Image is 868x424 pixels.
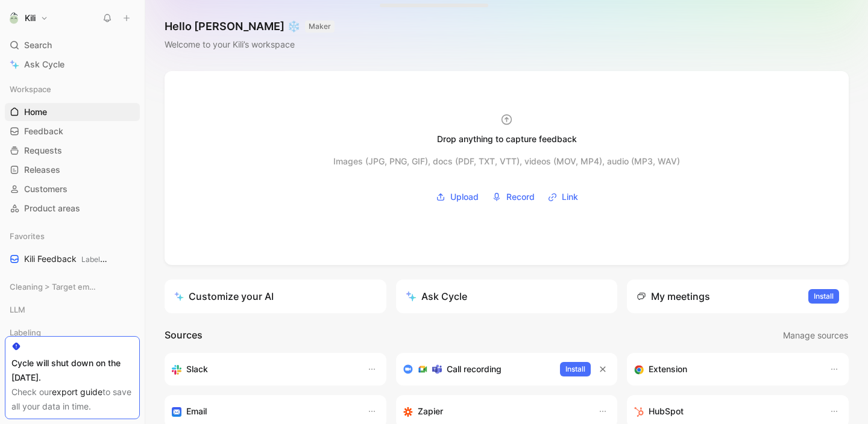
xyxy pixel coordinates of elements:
span: Customers [24,183,68,195]
div: Customize your AI [174,289,274,304]
div: My meetings [637,289,710,304]
a: Feedback [5,122,140,140]
div: Cleaning > Target empty views [5,278,140,296]
h3: Call recording [447,362,502,376]
div: Capture feedback from anywhere on the web [634,362,817,376]
div: Images (JPG, PNG, GIF), docs (PDF, TXT, VTT), videos (MOV, MP4), audio (MP3, WAV) [333,154,680,169]
span: Install [565,363,585,375]
button: Ask Cycle [396,279,618,313]
div: LLM [5,301,140,319]
span: Cleaning > Target empty views [10,281,96,293]
button: Record [488,188,539,206]
button: Upload [432,188,483,206]
span: Ask Cycle [24,57,64,72]
span: Install [814,290,834,302]
a: Customize your AI [165,279,386,313]
span: Requests [24,145,62,157]
span: Labeling [81,255,110,264]
a: Product areas [5,199,140,217]
div: Check our to save all your data in time. [11,385,133,414]
span: Favorites [10,230,45,242]
div: Forward emails to your feedback inbox [172,404,355,419]
div: Cycle will shut down on the [DATE]. [11,356,133,385]
h1: Hello [PERSON_NAME] ❄️ [165,19,335,34]
span: Link [562,190,578,204]
span: Upload [450,190,479,204]
span: Labeling [10,326,41,338]
span: Workspace [10,83,51,95]
button: Install [560,362,591,376]
div: Record & transcribe meetings from Zoom, Meet & Teams. [403,362,551,376]
h3: Email [186,404,207,419]
a: Requests [5,142,140,160]
h3: Slack [186,362,208,376]
h3: Zapier [418,404,443,419]
span: Manage sources [783,328,848,343]
a: export guide [52,387,102,397]
h1: Kili [25,13,36,23]
div: Welcome to your Kili’s workspace [165,37,335,52]
div: Search [5,36,140,54]
a: Ask Cycle [5,55,140,73]
span: Search [24,38,52,52]
a: Releases [5,161,140,179]
button: MAKER [305,20,335,33]
img: Kili [8,12,20,24]
a: Customers [5,180,140,198]
button: Install [808,289,839,304]
span: Record [506,190,535,204]
span: Kili Feedback [24,253,109,266]
button: Link [544,188,582,206]
h3: HubSpot [649,404,684,419]
span: Feedback [24,125,63,137]
span: LLM [10,304,25,316]
span: Releases [24,164,60,176]
div: Capture feedback from thousands of sources with Zapier (survey results, recordings, sheets, etc). [403,404,587,419]
div: Sync your customers, send feedback and get updates in Slack [172,362,355,376]
div: Favorites [5,227,140,245]
a: Kili FeedbackLabeling [5,250,140,268]
h2: Sources [165,328,203,343]
button: Manage sources [782,328,849,343]
div: LLM [5,301,140,322]
div: Ask Cycle [406,289,467,304]
span: Product areas [24,202,80,214]
a: Home [5,103,140,121]
div: Workspace [5,80,140,98]
div: Labeling [5,323,140,341]
div: Cleaning > Target empty views [5,278,140,299]
button: KiliKili [5,10,51,26]
h3: Extension [649,362,687,376]
div: Labeling [5,323,140,345]
span: Home [24,106,47,118]
div: Drop anything to capture feedback [437,132,577,146]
